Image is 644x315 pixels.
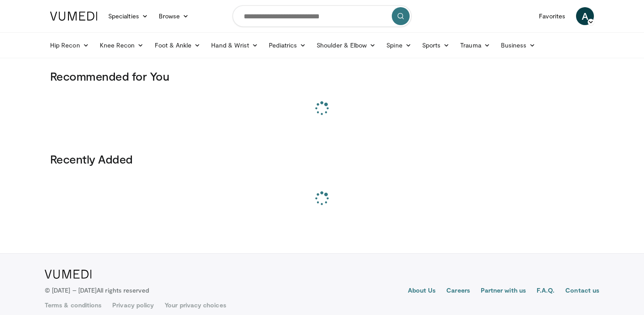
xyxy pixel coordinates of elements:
[565,286,599,297] a: Contact us
[45,36,94,54] a: Hip Recon
[50,152,594,166] h3: Recently Added
[534,7,571,25] a: Favorites
[153,7,195,25] a: Browse
[149,36,206,54] a: Foot & Ankle
[165,301,226,310] a: Your privacy choices
[417,36,455,54] a: Sports
[103,7,153,25] a: Specialties
[45,270,92,279] img: VuMedi Logo
[45,301,102,310] a: Terms & conditions
[233,5,411,27] input: Search topics, interventions
[263,36,311,54] a: Pediatrics
[537,286,555,297] a: F.A.Q.
[45,286,149,295] p: © [DATE] – [DATE]
[496,36,541,54] a: Business
[408,286,436,297] a: About Us
[94,36,149,54] a: Knee Recon
[455,36,496,54] a: Trauma
[446,286,470,297] a: Careers
[481,286,526,297] a: Partner with us
[576,7,594,25] a: A
[50,12,97,21] img: VuMedi Logo
[311,36,381,54] a: Shoulder & Elbow
[381,36,416,54] a: Spine
[97,286,149,294] span: All rights reserved
[206,36,263,54] a: Hand & Wrist
[112,301,154,310] a: Privacy policy
[50,69,594,83] h3: Recommended for You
